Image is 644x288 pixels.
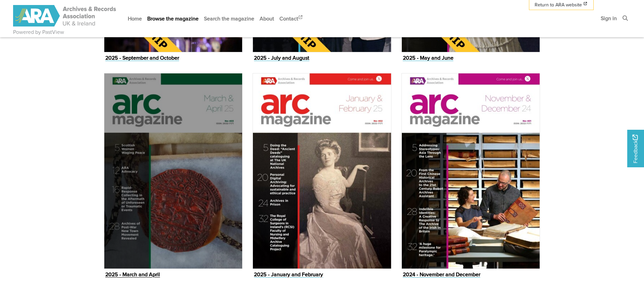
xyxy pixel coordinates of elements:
span: Feedback [631,134,639,163]
a: 2025 - January and February 2025 - January and February [253,73,391,279]
a: Would you like to provide feedback? [627,130,644,167]
a: Sign in [598,9,620,27]
a: Search the magazine [201,10,257,27]
a: Contact [277,10,306,27]
a: ARA - ARC Magazine | Powered by PastView logo [13,1,117,31]
a: Home [125,10,145,27]
a: 2025 - March and April 2025 - March and April [104,73,243,279]
span: Return to ARA website [535,1,582,8]
a: Powered by PastView [13,28,64,36]
img: ARA - ARC Magazine | Powered by PastView [13,5,117,26]
img: 2024 - November and December [401,73,540,269]
a: About [257,10,277,27]
a: Browse the magazine [145,10,201,27]
a: 2024 - November and December 2024 - November and December [401,73,540,279]
img: 2025 - January and February [253,73,391,269]
img: 2025 - March and April [104,73,243,269]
